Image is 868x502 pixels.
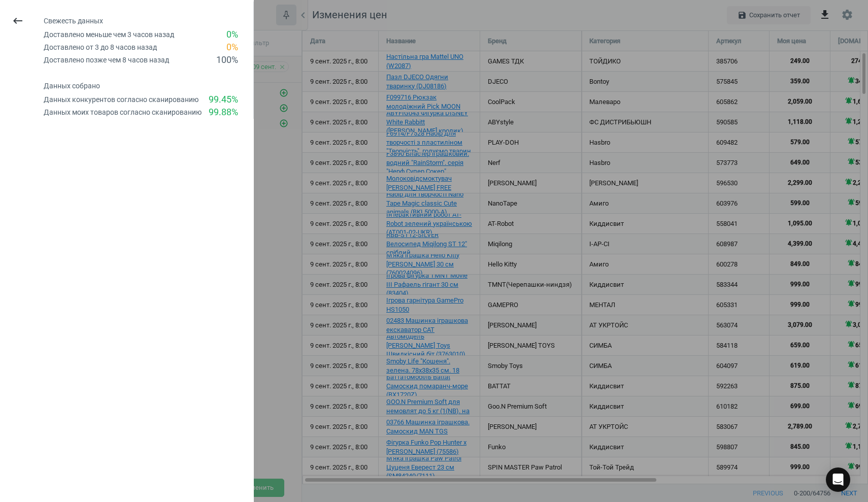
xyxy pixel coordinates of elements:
[44,43,157,52] div: Доставлено от 3 до 8 часов назад
[44,95,198,105] div: Данных конкурентов согласно сканированию
[44,30,174,40] div: Доставлено меньше чем 3 часов назад
[44,82,253,90] h4: Данных собрано
[216,54,238,66] div: 100 %
[209,106,238,119] div: 99.88 %
[226,28,238,41] div: 0 %
[44,108,202,117] div: Данных моих товаров согласно сканированию
[44,17,253,25] h4: Свежесть данных
[209,93,238,106] div: 99.45 %
[6,9,29,33] button: keyboard_backspace
[826,467,850,492] div: Open Intercom Messenger
[12,15,24,27] i: keyboard_backspace
[226,41,238,54] div: 0 %
[44,55,169,65] div: Доставлено позже чем 8 часов назад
